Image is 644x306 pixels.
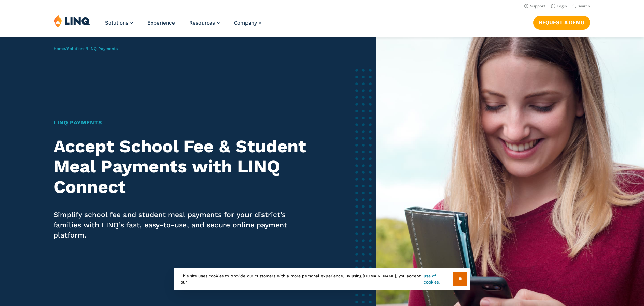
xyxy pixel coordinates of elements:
[174,268,470,290] div: This site uses cookies to provide our customers with a more personal experience. By using [DOMAIN...
[67,46,85,51] a: Solutions
[105,20,133,26] a: Solutions
[54,210,307,240] p: Simplify school fee and student meal payments for your district’s families with LINQ’s fast, easy...
[147,20,175,26] a: Experience
[54,136,307,197] h2: Accept School Fee & Student Meal Payments with LINQ Connect
[424,273,453,285] a: use of cookies.
[551,4,567,9] a: Login
[533,16,590,29] a: Request a Demo
[54,46,118,51] span: / /
[234,20,261,26] a: Company
[189,20,220,26] a: Resources
[87,46,118,51] span: LINQ Payments
[105,20,129,26] span: Solutions
[533,14,590,29] nav: Button Navigation
[54,46,65,51] a: Home
[189,20,215,26] span: Resources
[234,20,257,26] span: Company
[54,119,307,127] h1: LINQ Payments
[524,4,545,9] a: Support
[578,4,590,9] span: Search
[54,14,90,27] img: LINQ | K‑12 Software
[105,14,261,37] nav: Primary Navigation
[572,4,590,9] button: Open Search Bar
